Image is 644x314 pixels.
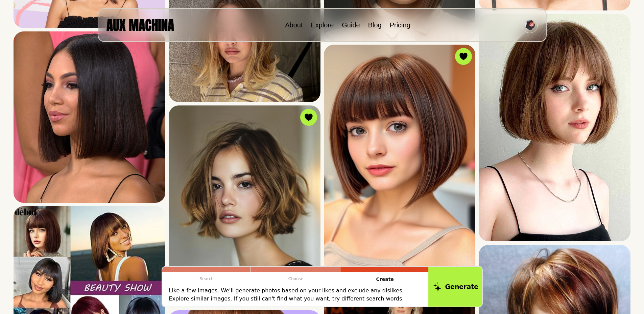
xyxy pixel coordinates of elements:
[14,31,165,203] img: Search result
[479,14,630,241] img: Search result
[342,21,360,29] a: Guide
[162,272,252,286] p: Search
[390,21,410,29] a: Pricing
[428,266,483,308] button: Generate
[340,272,430,287] p: Create
[525,20,535,30] img: Avatar
[285,21,303,29] a: About
[169,105,320,307] img: Search result
[169,287,423,303] p: Like a few images. We'll generate photos based on your likes and exclude any dislikes. Explore si...
[251,272,340,286] p: Choose
[106,19,174,31] img: AUX MACHINA
[324,45,476,272] img: Search result
[311,21,334,29] a: Explore
[368,21,382,29] a: Blog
